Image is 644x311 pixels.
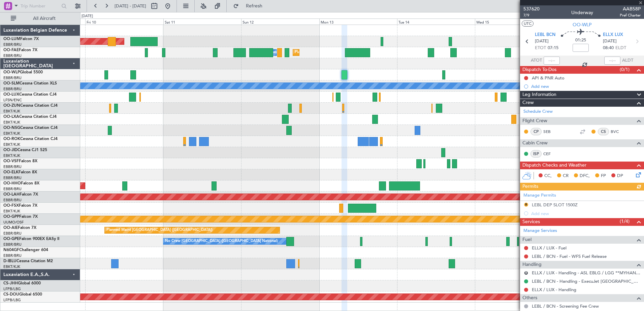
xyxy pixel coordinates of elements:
[522,117,547,125] span: Flight Crew
[3,93,57,97] a: OO-LUXCessna Citation CJ4
[3,231,22,236] a: EBBR/BRU
[3,181,21,185] span: OO-HHO
[532,253,607,259] a: LEBL / BCN - Fuel - WFS Fuel Release
[3,126,58,130] a: OO-NSGCessna Citation CJ4
[106,225,213,235] div: Planned Maint [GEOGRAPHIC_DATA] ([GEOGRAPHIC_DATA])
[601,173,606,179] span: FP
[620,12,641,18] span: Pref Charter
[3,248,48,252] a: N604GFChallenger 604
[3,142,20,147] a: EBKT/KJK
[3,109,20,114] a: EBKT/KJK
[3,259,17,263] span: D-IBLU
[3,259,53,263] a: D-IBLUCessna Citation M2
[3,237,19,241] span: OO-GPE
[523,108,553,115] a: Schedule Crew
[82,13,93,19] div: [DATE]
[21,1,59,11] input: Trip Number
[522,261,542,269] span: Handling
[543,129,558,135] a: SEB
[535,45,546,51] span: ETOT
[3,148,47,152] a: OO-JIDCessna CJ1 525
[165,236,278,246] div: No Crew [GEOGRAPHIC_DATA] ([GEOGRAPHIC_DATA] National)
[3,226,18,230] span: OO-AIE
[531,57,542,64] span: ATOT
[3,87,22,92] a: EBBR/BRU
[3,53,22,58] a: EBBR/BRU
[603,38,617,45] span: [DATE]
[3,242,22,247] a: EBBR/BRU
[573,21,591,28] span: OO-WLP
[3,42,22,47] a: EBBR/BRU
[620,66,630,73] span: (0/1)
[603,45,614,51] span: 08:40
[575,37,586,44] span: 01:25
[3,215,38,219] a: OO-GPPFalcon 7X
[611,129,626,135] a: BVC
[532,270,641,276] a: ELLX / LUX - Handling - ASL EBLG / LGG **MYHANDLING**
[603,32,623,38] span: ELLX LUX
[3,281,41,285] a: CS-JHHGlobal 6000
[523,12,540,18] span: 7/9
[3,93,19,97] span: OO-LUX
[295,47,354,58] div: Planned Maint Melsbroek Air Base
[3,81,20,85] span: OO-SLM
[532,303,599,309] a: LEBL / BCN - Screening Fee Crew
[535,32,555,38] span: LEBL BCN
[622,57,633,64] span: ALDT
[3,170,19,174] span: OO-ELK
[580,173,590,179] span: DFC,
[3,164,22,169] a: EBBR/BRU
[3,48,37,52] a: OO-FAEFalcon 7X
[3,253,22,258] a: EBBR/BRU
[3,186,22,192] a: EBBR/BRU
[617,173,623,179] span: DP
[3,120,20,125] a: EBKT/KJK
[115,3,146,9] span: [DATE] - [DATE]
[3,204,19,208] span: OO-FSX
[530,128,542,135] div: CP
[620,5,641,12] span: AAB58P
[3,215,19,219] span: OO-GPP
[524,271,528,275] button: R
[3,70,43,74] a: OO-WLPGlobal 5500
[532,245,567,251] a: ELLX / LUX - Fuel
[531,83,641,89] div: Add new
[3,48,19,52] span: OO-FAE
[241,19,319,25] div: Sun 12
[3,204,37,208] a: OO-FSXFalcon 7X
[3,175,22,180] a: EBBR/BRU
[3,70,20,74] span: OO-WLP
[571,9,593,16] div: Underway
[397,19,475,25] div: Tue 14
[3,181,39,185] a: OO-HHOFalcon 8X
[3,37,20,41] span: OO-LUM
[548,45,558,51] span: 07:15
[3,170,37,174] a: OO-ELKFalcon 8X
[3,281,18,285] span: CS-JHH
[544,173,552,179] span: CC,
[522,99,534,107] span: Crew
[522,294,537,302] span: Others
[3,193,38,197] a: OO-LAHFalcon 7X
[3,220,24,225] a: UUMO/OSF
[532,287,576,292] a: ELLX / LUX - Handling
[522,91,556,99] span: Leg Information
[3,193,20,197] span: OO-LAH
[532,278,641,284] a: LEBL / BCN - Handling - ExecuJet [GEOGRAPHIC_DATA] [PERSON_NAME]/BCN
[3,248,19,252] span: N604GF
[3,153,20,158] a: EBKT/KJK
[3,159,19,163] span: OO-VSF
[240,4,268,8] span: Refresh
[18,16,71,21] span: All Aircraft
[7,13,73,24] button: All Aircraft
[532,75,565,81] div: API & PNR Auto
[3,104,20,108] span: OO-ZUN
[598,128,609,135] div: CS
[543,151,558,157] a: CEF
[3,209,20,214] a: EBKT/KJK
[620,218,630,225] span: (1/4)
[3,292,19,297] span: CS-DOU
[3,159,37,163] a: OO-VSFFalcon 8X
[3,115,19,119] span: OO-LXA
[3,286,21,291] a: LFPB/LBG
